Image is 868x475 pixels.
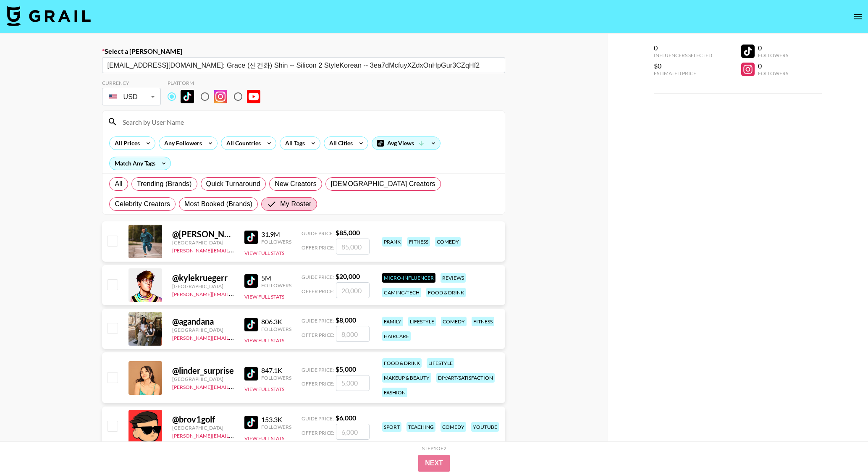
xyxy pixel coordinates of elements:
[280,137,307,150] div: All Tags
[172,376,234,382] div: [GEOGRAPHIC_DATA]
[261,274,291,282] div: 5M
[758,44,788,52] div: 0
[336,414,356,422] strong: $ 6,000
[102,47,505,55] label: Select a [PERSON_NAME]
[102,80,161,86] div: Currency
[244,294,284,300] button: View Full Stats
[302,230,334,236] span: Guide Price:
[172,316,234,327] div: @ agandana
[110,157,170,170] div: Match Any Tags
[184,199,252,209] span: Most Booked (Brands)
[261,230,291,239] div: 31.9M
[302,332,334,338] span: Offer Price:
[427,358,454,368] div: lifestyle
[115,199,170,209] span: Celebrity Creators
[471,422,499,432] div: youtube
[408,317,436,326] div: lifestyle
[426,288,466,297] div: food & drink
[7,6,91,26] img: Grail Talent
[244,318,258,331] img: TikTok
[302,288,334,294] span: Offer Price:
[436,373,495,383] div: diy/art/satisfaction
[850,8,866,25] button: open drawer
[758,52,788,58] div: Followers
[172,333,296,341] a: [PERSON_NAME][EMAIL_ADDRESS][DOMAIN_NAME]
[172,239,234,246] div: [GEOGRAPHIC_DATA]
[382,388,407,397] div: fashion
[247,90,260,103] img: YouTube
[118,115,500,129] input: Search by User Name
[441,317,467,326] div: comedy
[336,282,370,298] input: 20,000
[406,422,435,432] div: teaching
[758,70,788,76] div: Followers
[261,424,291,430] div: Followers
[275,179,317,189] span: New Creators
[336,272,360,280] strong: $ 20,000
[302,381,334,387] span: Offer Price:
[654,44,712,52] div: 0
[382,317,403,326] div: family
[654,70,712,76] div: Estimated Price
[244,337,284,344] button: View Full Stats
[654,62,712,70] div: $0
[382,373,431,383] div: makeup & beauty
[280,199,311,209] span: My Roster
[137,179,192,189] span: Trending (Brands)
[441,422,466,432] div: comedy
[418,455,450,472] button: Next
[244,416,258,429] img: TikTok
[261,366,291,375] div: 847.1K
[472,317,494,326] div: fitness
[168,80,267,86] div: Platform
[302,244,334,251] span: Offer Price:
[181,90,194,103] img: TikTok
[244,435,284,441] button: View Full Stats
[382,288,421,297] div: gaming/tech
[407,237,430,247] div: fitness
[244,231,258,244] img: TikTok
[261,318,291,326] div: 806.3K
[172,283,234,289] div: [GEOGRAPHIC_DATA]
[382,331,411,341] div: haircare
[336,375,370,391] input: 5,000
[172,414,234,425] div: @ brov1golf
[441,273,466,283] div: reviews
[261,326,291,332] div: Followers
[110,137,142,150] div: All Prices
[336,424,370,440] input: 6,000
[382,422,401,432] div: sport
[302,430,334,436] span: Offer Price:
[172,246,296,254] a: [PERSON_NAME][EMAIL_ADDRESS][DOMAIN_NAME]
[115,179,122,189] span: All
[172,327,234,333] div: [GEOGRAPHIC_DATA]
[336,316,356,324] strong: $ 8,000
[104,89,159,104] div: USD
[302,274,334,280] span: Guide Price:
[206,179,261,189] span: Quick Turnaround
[336,228,360,236] strong: $ 85,000
[214,90,227,103] img: Instagram
[324,137,354,150] div: All Cities
[372,137,440,150] div: Avg Views
[244,250,284,256] button: View Full Stats
[382,237,402,247] div: prank
[331,179,435,189] span: [DEMOGRAPHIC_DATA] Creators
[382,358,422,368] div: food & drink
[336,365,356,373] strong: $ 5,000
[172,431,296,439] a: [PERSON_NAME][EMAIL_ADDRESS][DOMAIN_NAME]
[172,229,234,239] div: @ [PERSON_NAME].[PERSON_NAME]
[244,367,258,381] img: TikTok
[244,274,258,288] img: TikTok
[172,273,234,283] div: @ kylekruegerr
[302,318,334,324] span: Guide Price:
[654,52,712,58] div: Influencers Selected
[221,137,262,150] div: All Countries
[261,375,291,381] div: Followers
[422,445,446,451] div: Step 1 of 2
[159,137,204,150] div: Any Followers
[435,237,461,247] div: comedy
[172,382,296,390] a: [PERSON_NAME][EMAIL_ADDRESS][DOMAIN_NAME]
[336,326,370,342] input: 8,000
[172,365,234,376] div: @ linder_surprise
